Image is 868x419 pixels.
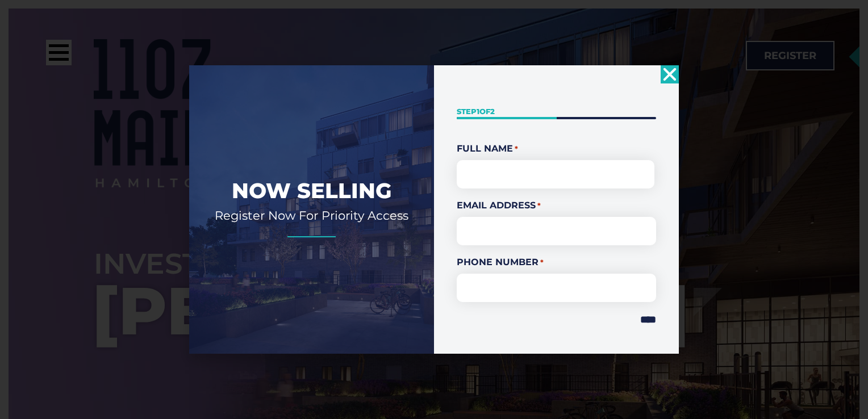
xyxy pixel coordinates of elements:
[457,106,656,117] p: Step of
[206,208,417,223] h2: Register Now For Priority Access
[206,177,417,204] h2: Now Selling
[457,142,656,156] legend: Full Name
[457,199,656,212] label: Email Address
[457,255,656,269] label: Phone Number
[477,107,479,116] span: 1
[661,65,679,83] a: Close
[490,107,495,116] span: 2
